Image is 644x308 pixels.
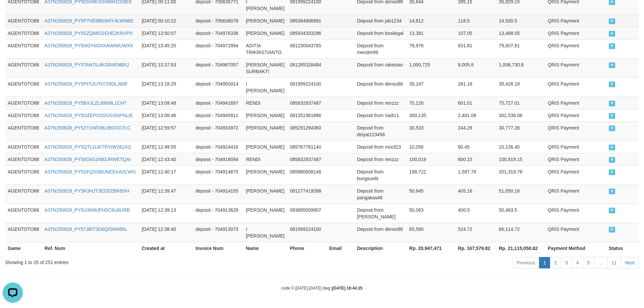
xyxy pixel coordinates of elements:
[287,109,326,121] td: 081351961886
[287,141,326,153] td: 085767781140
[607,257,621,268] a: 11
[354,185,407,204] td: Deposit from pangakas46
[332,286,363,291] strong: [DATE] 16:44:25
[609,125,615,131] span: PAID
[354,27,407,39] td: Deposit from bosilegal
[243,97,287,109] td: RENDI
[496,165,545,185] td: 201,319.78
[5,58,42,78] td: AGENTOTO88
[609,157,615,163] span: PAID
[243,185,287,204] td: [PERSON_NAME]
[496,14,545,27] td: 14,930.5
[496,141,545,153] td: 10,136.45
[545,58,606,78] td: QRIS Payment
[407,141,455,153] td: 10,056
[326,242,354,254] th: Email
[609,145,615,150] span: PAID
[287,39,326,58] td: 081230043765
[287,121,326,141] td: 085291294360
[193,165,243,185] td: deposit - 704914675
[287,153,326,165] td: 085832837487
[407,223,455,242] td: 65,590
[594,257,607,268] a: …
[496,121,545,141] td: 30,777.26
[455,223,496,242] td: 524.72
[243,165,287,185] td: [PERSON_NAME]
[287,27,326,39] td: 085934333296
[407,78,455,97] td: 35,147
[545,223,606,242] td: QRIS Payment
[45,157,131,162] a: A37N250828_PY56O4S1N83JRWETQAI
[545,204,606,223] td: QRIS Payment
[243,58,287,78] td: [PERSON_NAME] SURBAKTI
[354,109,407,121] td: Deposit from riadi11
[139,141,193,153] td: [DATE] 12:49:55
[609,113,615,119] span: PAID
[287,223,326,242] td: 081999224100
[407,153,455,165] td: 100,019
[45,81,128,87] a: A37N250828_PY5PF5JUY0729DLJ60F
[243,39,287,58] td: ADITIA TRIKRISTIANTO
[287,242,326,254] th: Phone
[193,39,243,58] td: deposit - 704972994
[3,3,23,23] button: Open LiveChat chat widget
[45,125,131,131] a: A37N250828_PY5ZY1NF09L0BOXD7LC
[5,256,263,266] div: Showing 1 to 25 of 251 entries
[139,223,193,242] td: [DATE] 12:38:40
[45,144,131,150] a: A37N250828_PY5QTLGJKTRYIW262XG
[496,39,545,58] td: 79,607.81
[193,97,243,109] td: deposit - 704941697
[455,242,496,254] th: Rp. 167,579.82
[5,204,42,223] td: AGENTOTO88
[407,121,455,141] td: 30,533
[45,226,127,232] a: A37N250828_PY57JBIT3D6QISNWBIL
[354,165,407,185] td: Deposit from bungsuelit
[455,109,496,121] td: 2,401.08
[139,185,193,204] td: [DATE] 12:39:47
[455,39,496,58] td: 631.81
[545,78,606,97] td: QRIS Payment
[139,165,193,185] td: [DATE] 12:40:17
[139,121,193,141] td: [DATE] 12:59:57
[407,165,455,185] td: 199,722
[287,165,326,185] td: 085880008148
[193,204,243,223] td: deposit - 704913628
[45,31,133,36] a: A37N250828_PY5SZQ66O2EHE2KNVPX
[496,185,545,204] td: 51,050.16
[407,242,455,254] th: Rp. 20,947,471
[243,204,287,223] td: [PERSON_NAME]
[5,165,42,185] td: AGENTOTO88
[354,97,407,109] td: Deposit from renzzz
[139,153,193,165] td: [DATE] 12:43:40
[5,242,42,254] th: Game
[550,257,561,268] a: 2
[512,257,539,268] a: Previous
[354,58,407,78] td: Deposit from raketoan
[287,185,326,204] td: 081277419398
[545,242,606,254] th: Payment Method
[496,58,545,78] td: 1,008,730.8
[545,109,606,121] td: QRIS Payment
[609,18,615,24] span: PAID
[243,14,287,27] td: [PERSON_NAME]
[193,121,243,141] td: deposit - 704933972
[139,204,193,223] td: [DATE] 12:39:13
[243,27,287,39] td: [PERSON_NAME]
[139,242,193,254] th: Created at
[455,185,496,204] td: 405.16
[545,121,606,141] td: QRIS Payment
[609,208,615,213] span: PAID
[545,97,606,109] td: QRIS Payment
[407,58,455,78] td: 1,000,725
[539,257,550,268] a: 1
[287,58,326,78] td: 081265328484
[193,14,243,27] td: deposit - 705636078
[354,39,407,58] td: Deposit from mendre99
[243,109,287,121] td: [PERSON_NAME]
[496,204,545,223] td: 50,463.5
[139,97,193,109] td: [DATE] 13:09:48
[45,43,133,48] a: A37N250828_PY50IDYM20XAWIWUWX9
[621,257,639,268] a: Next
[609,101,615,106] span: PAID
[572,257,583,268] a: 4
